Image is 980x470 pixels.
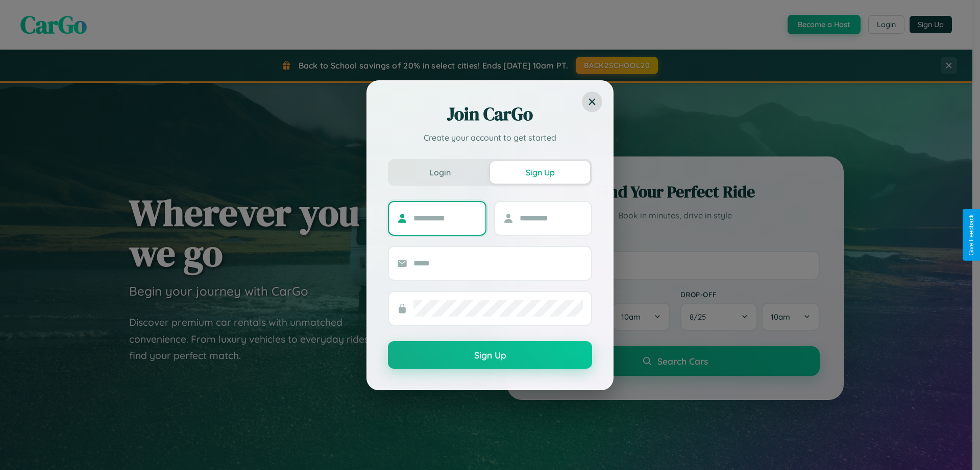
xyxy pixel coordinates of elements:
[388,131,592,144] p: Create your account to get started
[490,161,590,184] button: Sign Up
[388,341,592,369] button: Sign Up
[968,214,975,256] div: Give Feedback
[390,161,490,184] button: Login
[388,102,592,126] h2: Join CarGo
